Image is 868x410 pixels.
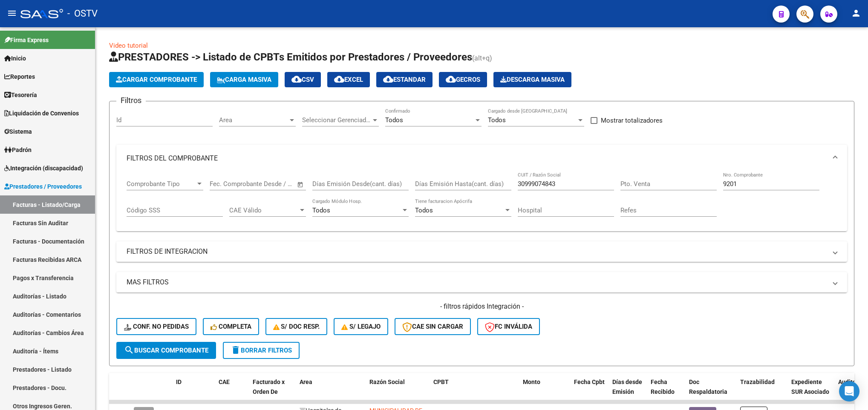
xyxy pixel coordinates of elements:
[252,180,293,188] input: Fecha fin
[4,163,83,173] span: Integración (discapacidad)
[116,95,146,106] h3: Filtros
[265,318,328,335] button: S/ Doc Resp.
[300,378,312,385] span: Area
[253,378,285,395] span: Facturado x Orden De
[574,378,605,385] span: Fecha Cpbt
[839,381,859,401] div: Open Intercom Messenger
[285,72,321,87] button: CSV
[219,116,288,124] span: Area
[231,345,241,355] mat-icon: delete
[446,74,456,84] mat-icon: cloud_download
[109,42,148,49] a: Video tutorial
[4,127,32,136] span: Sistema
[116,241,847,262] mat-expansion-panel-header: FILTROS DE INTEGRACION
[493,72,571,87] button: Descarga Masiva
[740,378,775,385] span: Trazabilidad
[291,74,302,84] mat-icon: cloud_download
[217,76,271,83] span: Carga Masiva
[229,206,298,214] span: CAE Válido
[4,90,37,100] span: Tesorería
[334,318,388,335] button: S/ legajo
[116,145,847,172] mat-expansion-panel-header: FILTROS DEL COMPROBANTE
[67,4,98,23] span: - OSTV
[210,180,244,188] input: Fecha inicio
[124,347,208,354] span: Buscar Comprobante
[116,76,197,83] span: Cargar Comprobante
[109,72,204,87] button: Cargar Comprobante
[4,145,32,155] span: Padrón
[4,54,26,63] span: Inicio
[127,180,196,188] span: Comprobante Tipo
[4,72,35,81] span: Reportes
[493,72,571,87] app-download-masive: Descarga masiva de comprobantes (adjuntos)
[4,35,49,45] span: Firma Express
[612,378,642,395] span: Días desde Emisión
[485,323,532,330] span: FC Inválida
[446,76,480,83] span: Gecros
[116,342,216,359] button: Buscar Comprobante
[395,318,471,335] button: CAE SIN CARGAR
[689,378,727,395] span: Doc Respaldatoria
[231,347,292,354] span: Borrar Filtros
[124,345,134,355] mat-icon: search
[523,378,540,385] span: Monto
[211,323,251,330] span: Completa
[7,8,17,18] mat-icon: menu
[116,318,196,335] button: Conf. no pedidas
[838,378,863,385] span: Auditoria
[500,76,565,83] span: Descarga Masiva
[4,182,82,191] span: Prestadores / Proveedores
[203,318,259,335] button: Completa
[127,278,827,287] mat-panel-title: MAS FILTROS
[273,323,320,330] span: S/ Doc Resp.
[477,318,540,335] button: FC Inválida
[109,51,472,63] span: PRESTADORES -> Listado de CPBTs Emitidos por Prestadores / Proveedores
[334,76,363,83] span: EXCEL
[376,72,433,87] button: Estandar
[385,116,403,124] span: Todos
[302,116,371,124] span: Seleccionar Gerenciador
[433,378,449,385] span: CPBT
[176,378,182,385] span: ID
[601,115,663,126] span: Mostrar totalizadores
[369,378,405,385] span: Razón Social
[116,172,847,232] div: FILTROS DEL COMPROBANTE
[851,8,861,18] mat-icon: person
[488,116,506,124] span: Todos
[116,272,847,292] mat-expansion-panel-header: MAS FILTROS
[334,74,344,84] mat-icon: cloud_download
[383,76,426,83] span: Estandar
[651,378,675,395] span: Fecha Recibido
[415,206,433,214] span: Todos
[341,323,381,330] span: S/ legajo
[327,72,370,87] button: EXCEL
[312,206,330,214] span: Todos
[219,378,230,385] span: CAE
[4,109,79,118] span: Liquidación de Convenios
[402,323,463,330] span: CAE SIN CARGAR
[383,74,393,84] mat-icon: cloud_download
[124,323,189,330] span: Conf. no pedidas
[791,378,829,395] span: Expediente SUR Asociado
[127,247,827,256] mat-panel-title: FILTROS DE INTEGRACION
[210,72,278,87] button: Carga Masiva
[223,342,300,359] button: Borrar Filtros
[472,54,492,62] span: (alt+q)
[296,180,306,189] button: Open calendar
[116,302,847,311] h4: - filtros rápidos Integración -
[291,76,314,83] span: CSV
[127,154,827,163] mat-panel-title: FILTROS DEL COMPROBANTE
[439,72,487,87] button: Gecros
